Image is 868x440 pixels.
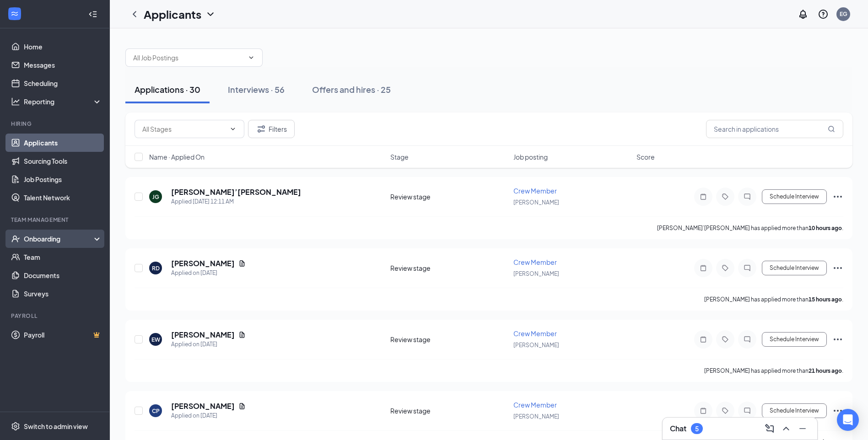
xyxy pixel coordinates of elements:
svg: ChevronDown [205,9,216,20]
a: PayrollCrown [24,326,102,344]
svg: Tag [720,407,731,414]
input: All Stages [142,124,226,134]
p: [PERSON_NAME]’[PERSON_NAME] has applied more than . [657,224,843,232]
p: [PERSON_NAME] has applied more than . [704,367,843,375]
h1: Applicants [144,6,201,22]
svg: Settings [11,422,20,431]
button: ComposeMessage [762,421,777,436]
svg: ChevronLeft [129,9,140,20]
span: Stage [390,152,409,161]
div: Review stage [390,406,508,415]
span: Name · Applied On [149,152,205,161]
span: [PERSON_NAME] [513,413,559,420]
span: Job posting [513,152,548,161]
span: [PERSON_NAME] [513,199,559,206]
div: Review stage [390,263,508,273]
a: Applicants [24,134,102,152]
a: Home [24,38,102,56]
button: Schedule Interview [762,189,827,204]
button: ChevronUp [779,421,793,436]
div: Switch to admin view [24,422,88,431]
svg: Ellipses [832,191,843,202]
svg: Document [238,331,246,338]
svg: Note [698,336,709,343]
h5: [PERSON_NAME]’[PERSON_NAME] [171,187,301,197]
div: Open Intercom Messenger [837,409,859,431]
div: EW [151,336,160,343]
div: Applied on [DATE] [171,268,246,278]
svg: Ellipses [832,263,843,274]
a: Surveys [24,284,102,303]
div: Hiring [11,120,100,128]
div: JG [152,193,159,201]
svg: Tag [720,336,731,343]
span: Score [636,152,655,161]
svg: Note [698,407,709,414]
svg: Tag [720,193,731,200]
svg: Analysis [11,97,20,106]
div: Interviews · 56 [228,84,285,95]
div: CP [152,407,160,415]
svg: MagnifyingGlass [828,125,835,133]
div: Applied [DATE] 12:11 AM [171,197,301,206]
b: 15 hours ago [809,296,842,303]
svg: Ellipses [832,334,843,345]
button: Minimize [795,421,810,436]
input: All Job Postings [133,53,244,63]
svg: WorkstreamLogo [10,9,19,18]
b: 10 hours ago [809,225,842,231]
a: Scheduling [24,74,102,92]
a: Messages [24,56,102,74]
svg: Document [238,260,246,267]
a: Talent Network [24,188,102,207]
div: 5 [695,425,699,433]
p: [PERSON_NAME] has applied more than . [704,295,843,303]
div: Payroll [11,312,100,320]
b: 21 hours ago [809,367,842,374]
svg: Filter [256,123,267,134]
div: Reporting [24,97,102,106]
svg: Collapse [88,10,97,19]
a: Sourcing Tools [24,152,102,170]
svg: ChatInactive [742,407,753,414]
div: Applied on [DATE] [171,340,246,349]
svg: QuestionInfo [818,9,829,20]
div: RD [152,264,160,272]
span: Crew Member [513,258,557,266]
button: Schedule Interview [762,403,827,418]
div: Applied on [DATE] [171,411,246,420]
div: Team Management [11,216,100,224]
h5: [PERSON_NAME] [171,258,235,268]
a: Documents [24,266,102,284]
div: Applications · 30 [135,84,200,95]
svg: ChatInactive [742,193,753,200]
span: [PERSON_NAME] [513,342,559,349]
svg: ChatInactive [742,336,753,343]
svg: ChevronDown [248,54,255,61]
button: Schedule Interview [762,332,827,347]
button: Filter Filters [248,120,295,138]
svg: Notifications [798,9,809,20]
input: Search in applications [706,120,843,138]
svg: UserCheck [11,234,20,243]
div: Review stage [390,335,508,344]
svg: Document [238,402,246,410]
div: Onboarding [24,234,94,243]
a: Job Postings [24,170,102,188]
span: Crew Member [513,401,557,409]
h5: [PERSON_NAME] [171,330,235,340]
svg: ChevronUp [781,423,792,434]
svg: Note [698,264,709,272]
svg: Note [698,193,709,200]
div: EG [840,10,847,18]
span: Crew Member [513,187,557,195]
h5: [PERSON_NAME] [171,401,235,411]
h3: Chat [670,424,686,434]
svg: Tag [720,264,731,272]
svg: Ellipses [832,405,843,416]
span: [PERSON_NAME] [513,270,559,277]
span: Crew Member [513,329,557,338]
svg: ChevronDown [229,125,237,133]
button: Schedule Interview [762,261,827,275]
